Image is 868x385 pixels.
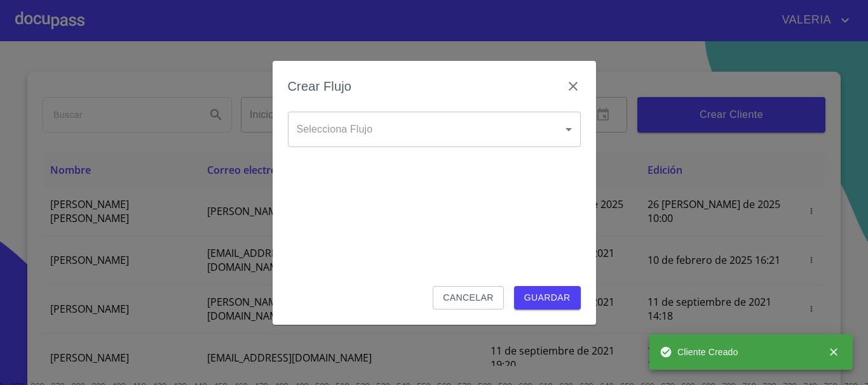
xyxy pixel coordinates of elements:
button: Cancelar [433,286,503,310]
button: Guardar [514,286,581,310]
h6: Crear Flujo [288,76,352,96]
button: close [820,338,848,366]
span: Cancelar [443,290,493,306]
div: ​ [288,112,581,147]
span: Cliente Creado [660,346,738,358]
span: Guardar [524,290,571,306]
